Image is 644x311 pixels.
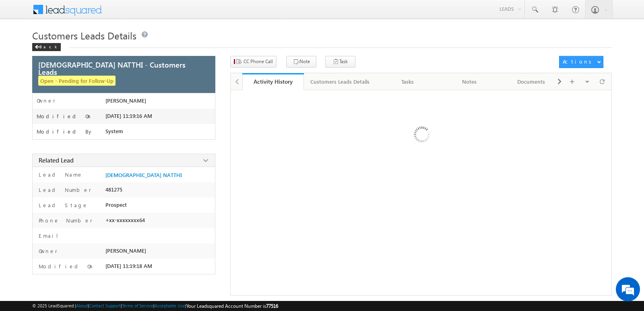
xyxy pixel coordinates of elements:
label: Lead Name [37,171,83,178]
label: Modified On [37,113,92,119]
span: CC Phone Call [244,58,273,65]
label: Modified On [37,263,94,270]
label: Owner [37,247,58,255]
a: [DEMOGRAPHIC_DATA] NATTHI [105,172,182,178]
label: Lead Stage [37,202,88,209]
div: Notes [445,77,493,87]
div: Tasks [383,77,431,87]
label: Email [37,232,64,239]
span: Related Lead [39,156,74,164]
a: Documents [500,73,562,90]
a: Terms of Service [122,303,153,308]
button: Note [286,56,316,68]
label: Phone Number [37,217,93,224]
label: Lead Number [37,186,91,194]
span: [PERSON_NAME] [105,247,146,254]
span: [DATE] 11:19:18 AM [105,263,152,269]
a: Customers Leads Details [304,73,377,90]
label: Owner [37,97,56,104]
a: Acceptable Use [155,303,185,308]
span: [DATE] 11:19:16 AM [105,113,152,119]
span: [PERSON_NAME] [105,97,146,104]
span: Prospect [105,202,127,208]
span: System [105,128,123,134]
span: 481275 [105,186,122,193]
span: © 2025 LeadSquared | | | | | [32,302,278,310]
div: Documents [507,77,555,87]
label: Modified By [37,128,93,135]
img: Loading ... [380,94,463,177]
span: +xx-xxxxxxxx64 [105,217,145,223]
button: CC Phone Call [230,56,277,68]
div: Back [32,43,61,51]
a: Tasks [377,73,439,90]
a: Activity History [242,73,304,90]
a: Contact Support [89,303,121,308]
button: Task [325,56,355,68]
div: Activity History [248,78,298,85]
span: 77516 [266,303,278,309]
div: Actions [563,58,594,65]
button: Actions [559,56,603,68]
span: Open - Pending for Follow-Up [38,76,116,86]
a: About [76,303,88,308]
span: Your Leadsquared Account Number is [186,303,278,309]
span: Customers Leads Details [32,29,136,42]
div: Customers Leads Details [310,77,369,87]
a: Notes [439,73,501,90]
span: [DEMOGRAPHIC_DATA] NATTHI - Customers Leads [38,61,189,76]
